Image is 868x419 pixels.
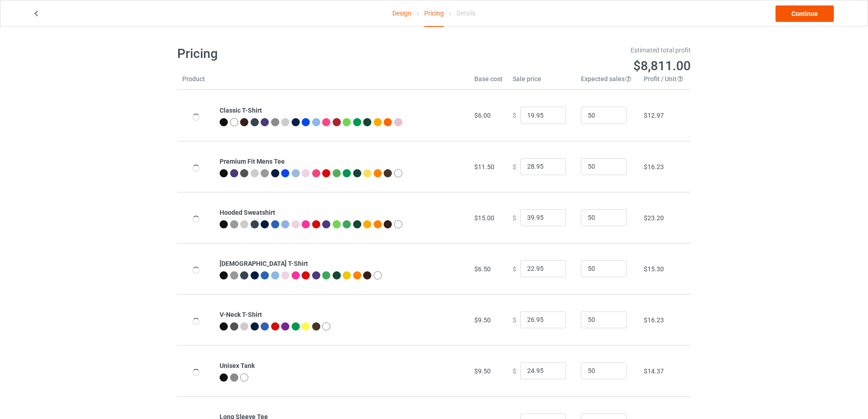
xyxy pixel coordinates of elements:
th: Base cost [469,74,508,90]
b: Unisex Tank [220,362,255,369]
span: $15.30 [644,265,664,273]
b: V-Neck T-Shirt [220,311,262,318]
img: heather_texture.png [230,373,238,382]
img: heather_texture.png [261,169,269,177]
span: $16.23 [644,163,664,171]
span: $ [513,214,516,221]
b: Classic T-Shirt [220,107,262,114]
span: $ [513,112,516,119]
span: $14.37 [644,367,664,375]
th: Product [177,74,215,90]
div: Estimated total profit [441,46,691,55]
span: $ [513,265,516,272]
span: $9.50 [474,367,491,375]
span: $ [513,316,516,323]
span: $ [513,163,516,170]
span: $ [513,367,516,374]
b: [DEMOGRAPHIC_DATA] T-Shirt [220,260,308,267]
img: heather_texture.png [271,118,279,126]
a: Design [392,0,411,26]
b: Hooded Sweatshirt [220,209,275,216]
div: Pricing [424,0,444,27]
span: $16.23 [644,316,664,324]
span: $9.50 [474,316,491,324]
span: $23.20 [644,214,664,222]
th: Sale price [508,74,576,90]
span: $11.50 [474,163,494,171]
b: Premium Fit Mens Tee [220,158,285,165]
th: Profit / Unit [639,74,691,90]
span: $6.00 [474,112,491,119]
th: Expected sales [576,74,639,90]
span: $6.50 [474,265,491,273]
span: $12.97 [644,112,664,119]
span: $8,811.00 [633,58,691,73]
h1: Pricing [177,46,428,62]
span: $15.00 [474,214,494,222]
div: Details [457,0,476,26]
a: Continue [776,5,834,22]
